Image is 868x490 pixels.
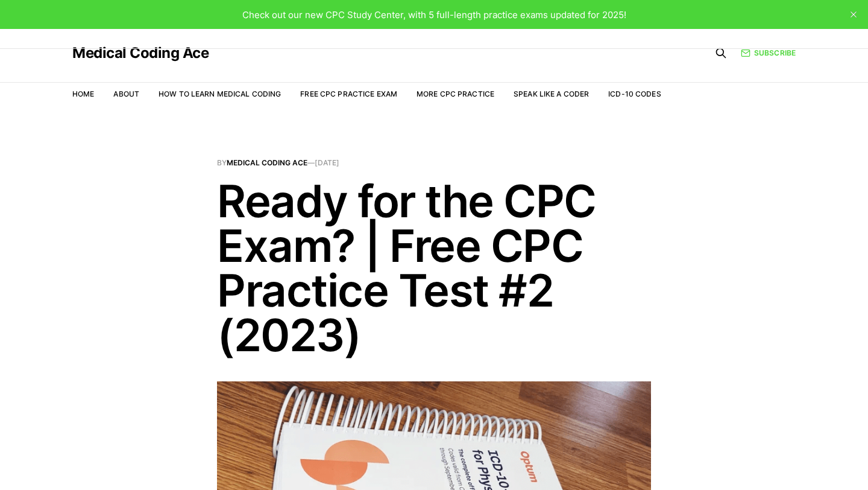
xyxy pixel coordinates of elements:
[217,179,651,357] h1: Ready for the CPC Exam? | Free CPC Practice Test #2 (2023)
[514,89,589,98] a: Speak Like a Coder
[668,431,868,490] iframe: portal-trigger
[608,89,661,98] a: ICD-10 Codes
[315,158,339,167] time: [DATE]
[113,89,139,98] a: About
[159,89,281,98] a: How to Learn Medical Coding
[72,89,94,98] a: Home
[217,159,651,167] span: By —
[72,46,209,60] a: Medical Coding Ace
[844,5,863,24] button: close
[741,47,796,59] a: Subscribe
[417,89,494,98] a: More CPC Practice
[300,89,397,98] a: Free CPC Practice Exam
[227,158,307,167] a: Medical Coding Ace
[242,9,626,21] span: Check out our new CPC Study Center, with 5 full-length practice exams updated for 2025!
